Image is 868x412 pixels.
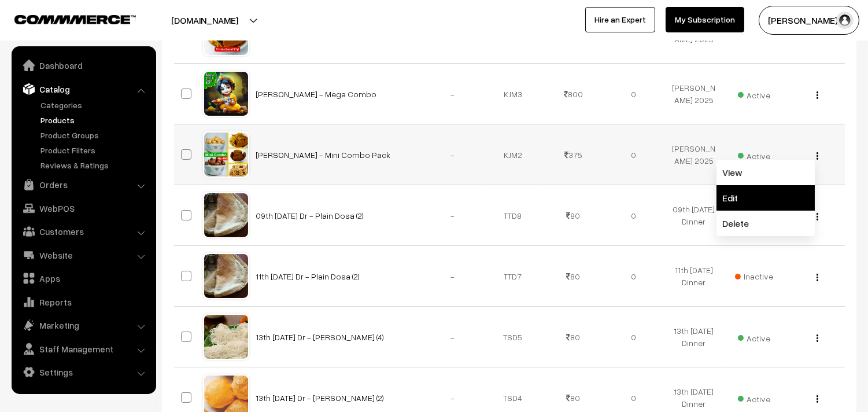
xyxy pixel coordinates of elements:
a: Reports [14,292,152,312]
td: 80 [543,246,603,307]
a: WebPOS [14,198,152,219]
a: Edit [716,185,815,211]
td: 0 [603,246,663,307]
a: Website [14,245,152,266]
td: 0 [603,124,663,185]
a: Orders [14,174,152,195]
span: Active [738,390,770,405]
a: 09th [DATE] Dr - Plain Dosa (2) [256,211,364,220]
td: 375 [543,124,603,185]
img: Menu [817,395,818,403]
a: 13th [DATE] Dr - [PERSON_NAME] (4) [256,332,385,342]
a: [PERSON_NAME] - Mega Combo [256,89,377,99]
img: Menu [817,91,818,99]
a: 13th [DATE] Dr - [PERSON_NAME] (2) [256,393,385,403]
td: TTD8 [483,185,543,246]
img: user [836,12,854,29]
a: Hire an Expert [585,7,655,32]
td: TSD5 [483,307,543,367]
a: My Subscription [666,7,744,32]
a: [PERSON_NAME] - Mini Combo Pack [256,150,391,160]
a: Marketing [14,315,152,336]
td: - [423,246,483,307]
td: KJM3 [483,64,543,124]
a: Apps [14,268,152,289]
td: 80 [543,185,603,246]
span: Active [738,147,770,162]
td: 09th [DATE] Dinner [664,185,724,246]
a: 11th [DATE] Dr - Plain Dosa (2) [256,271,360,281]
a: Reviews & Ratings [38,159,152,171]
a: Product Groups [38,129,152,141]
td: 80 [543,307,603,367]
a: COMMMERCE [14,12,116,25]
td: 0 [603,307,663,367]
td: - [423,185,483,246]
td: - [423,307,483,367]
button: [DOMAIN_NAME] [131,6,279,35]
td: 0 [603,185,663,246]
img: Menu [817,334,818,342]
img: COMMMERCE [14,15,136,24]
img: Menu [817,274,818,281]
td: [PERSON_NAME] 2025 [664,124,724,185]
td: - [423,64,483,124]
a: Product Filters [38,144,152,156]
td: 13th [DATE] Dinner [664,307,724,367]
td: - [423,124,483,185]
td: [PERSON_NAME] 2025 [664,64,724,124]
span: Active [738,329,770,344]
a: View [716,160,815,185]
button: [PERSON_NAME] s… [759,6,859,35]
img: Menu [817,152,818,160]
a: Delete [716,211,815,236]
img: Menu [817,213,818,220]
span: Inactive [735,270,773,282]
a: Customers [14,221,152,242]
a: Dashboard [14,55,152,76]
td: KJM2 [483,124,543,185]
td: 0 [603,64,663,124]
td: TTD7 [483,246,543,307]
a: Staff Management [14,339,152,359]
td: 800 [543,64,603,124]
a: Settings [14,362,152,382]
td: 11th [DATE] Dinner [664,246,724,307]
a: Categories [38,99,152,111]
span: Active [738,86,770,101]
a: Products [38,114,152,126]
a: Catalog [14,79,152,100]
